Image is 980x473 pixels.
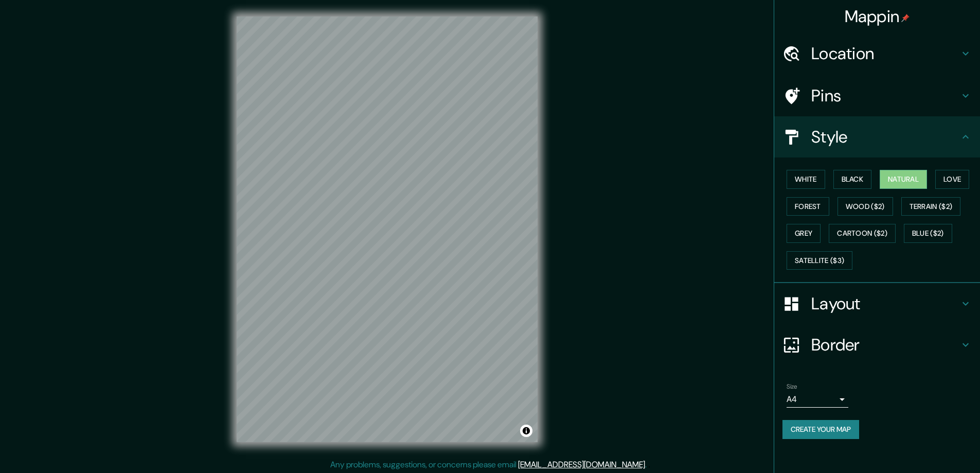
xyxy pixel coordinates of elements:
h4: Border [811,335,959,355]
h4: Mappin [845,6,910,27]
div: . [647,459,648,471]
div: Pins [774,75,980,116]
button: White [787,170,825,189]
p: Any problems, suggestions, or concerns please email . [330,459,647,471]
button: Forest [787,197,829,216]
div: Style [774,116,980,157]
div: A4 [787,391,848,408]
button: Terrain ($2) [901,197,961,216]
button: Black [833,170,872,189]
button: Cartoon ($2) [829,224,896,243]
canvas: Map [237,16,538,442]
h4: Location [811,43,959,64]
button: Create your map [782,420,859,439]
img: pin-icon.png [901,14,910,22]
div: Border [774,324,980,365]
iframe: Help widget launcher [888,433,969,462]
button: Natural [880,170,927,189]
div: Location [774,33,980,74]
button: Satellite ($3) [787,251,852,270]
button: Toggle attribution [520,425,532,437]
div: Layout [774,283,980,324]
h4: Style [811,127,959,147]
button: Love [935,170,969,189]
label: Size [787,382,797,391]
div: . [648,459,650,471]
button: Grey [787,224,821,243]
h4: Layout [811,293,959,314]
button: Wood ($2) [838,197,893,216]
h4: Pins [811,85,959,106]
button: Blue ($2) [904,224,952,243]
a: [EMAIL_ADDRESS][DOMAIN_NAME] [518,459,645,470]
